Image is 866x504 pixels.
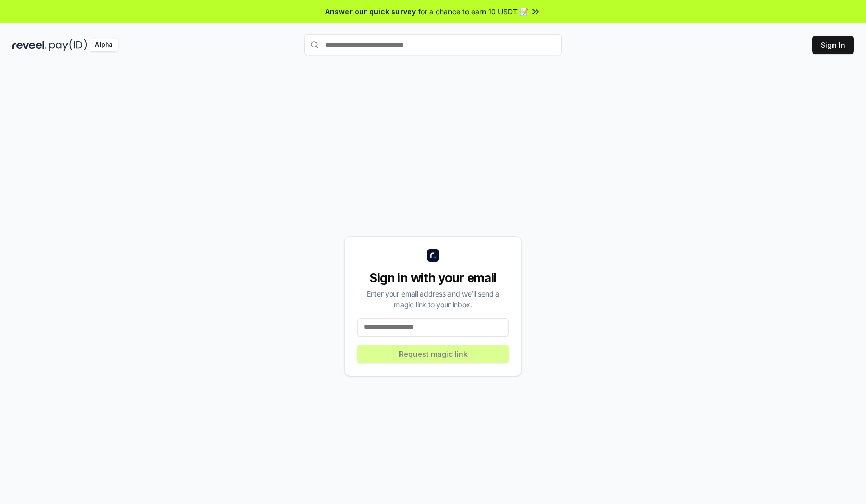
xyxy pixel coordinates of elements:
[12,39,47,51] img: reveel_dark
[418,6,528,17] span: for a chance to earn 10 USDT 📝
[325,6,416,17] span: Answer our quick survey
[49,39,87,51] img: pay_id
[89,39,118,51] div: Alpha
[427,249,439,262] img: logo_small
[357,288,509,310] div: Enter your email address and we’ll send a magic link to your inbox.
[812,36,854,54] button: Sign In
[357,270,509,286] div: Sign in with your email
